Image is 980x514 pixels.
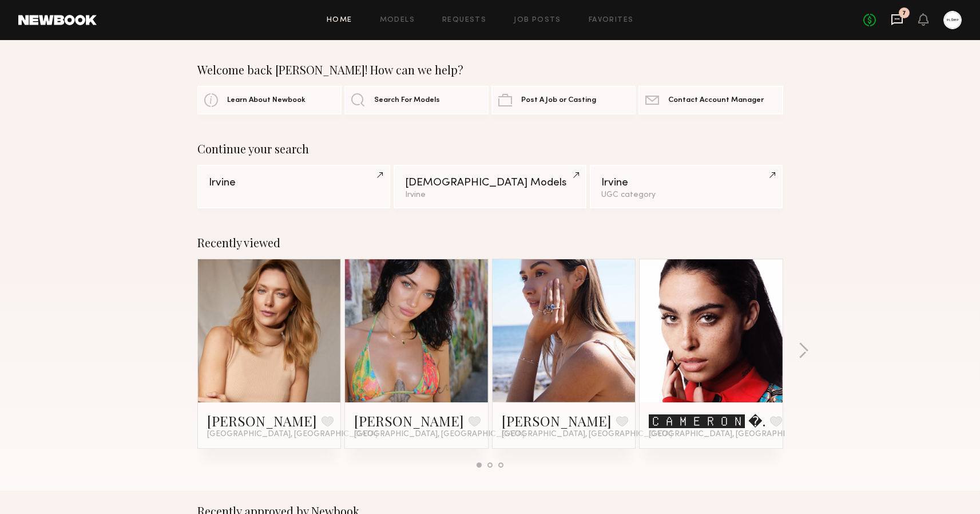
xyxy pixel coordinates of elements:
[197,63,783,77] div: Welcome back [PERSON_NAME]! How can we help?
[394,165,586,208] a: [DEMOGRAPHIC_DATA] ModelsIrvine
[502,412,612,430] a: [PERSON_NAME]
[590,165,783,208] a: IrvineUGC category
[197,86,342,114] a: Learn About Newbook
[405,177,575,188] div: [DEMOGRAPHIC_DATA] Models
[902,10,906,17] div: 7
[207,412,317,430] a: [PERSON_NAME]
[601,191,771,199] div: UGC category
[354,430,525,439] span: [GEOGRAPHIC_DATA], [GEOGRAPHIC_DATA]
[354,412,464,430] a: [PERSON_NAME]
[638,86,783,114] a: Contact Account Manager
[442,17,486,24] a: Requests
[227,97,305,104] span: Learn About Newbook
[649,430,819,439] span: [GEOGRAPHIC_DATA], [GEOGRAPHIC_DATA]
[491,86,636,114] a: Post A Job or Casting
[589,17,634,24] a: Favorites
[601,177,771,188] div: Irvine
[521,97,596,104] span: Post A Job or Casting
[327,17,352,24] a: Home
[405,191,575,199] div: Irvine
[502,430,672,439] span: [GEOGRAPHIC_DATA], [GEOGRAPHIC_DATA]
[514,17,561,24] a: Job Posts
[374,97,440,104] span: Search For Models
[197,236,783,250] div: Recently viewed
[891,13,903,27] a: 7
[344,86,489,114] a: Search For Models
[197,165,390,208] a: Irvine
[668,97,764,104] span: Contact Account Manager
[209,177,379,188] div: Irvine
[197,142,783,156] div: Continue your search
[649,412,765,430] a: 🅲🅰🅼🅴🆁🅾🅽 �.
[207,430,378,439] span: [GEOGRAPHIC_DATA], [GEOGRAPHIC_DATA]
[380,17,415,24] a: Models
